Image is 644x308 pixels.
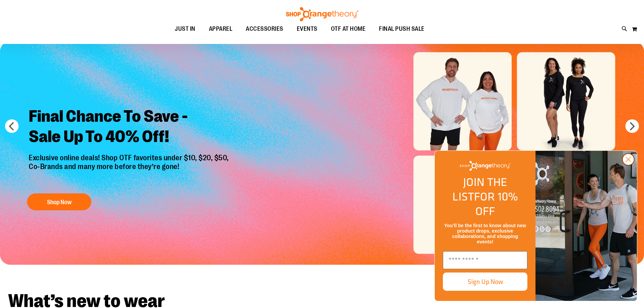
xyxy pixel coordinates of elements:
span: FOR 10% OFF [474,188,518,219]
button: Sign Up Now [443,273,527,291]
h2: Final Chance To Save - Sale Up To 40% Off! [24,101,236,153]
input: Enter email [443,251,527,269]
span: JUST IN [175,21,195,37]
img: Shop Orangetheory [285,7,359,21]
span: OTF AT HOME [331,21,366,37]
button: Close dialog [622,153,635,166]
div: FLYOUT Form [428,144,644,308]
span: JOIN THE LIST [452,173,507,205]
a: JUST IN [168,21,202,37]
button: next [625,119,639,133]
button: prev [5,119,19,133]
span: APPAREL [209,21,233,37]
p: Exclusive online deals! Shop OTF favorites under $10, $20, $50, Co-Brands and many more before th... [24,153,236,187]
img: Shop Orangetheory [460,161,510,171]
a: APPAREL [202,21,239,37]
span: EVENTS [297,21,317,37]
span: You’ll be the first to know about new product drops, exclusive collaborations, and shopping events! [444,223,526,244]
span: FINAL PUSH SALE [379,21,425,37]
a: OTF AT HOME [324,21,373,37]
a: Final Chance To Save -Sale Up To 40% Off! Exclusive online deals! Shop OTF favorites under $10, $... [24,101,236,214]
a: ACCESSORIES [239,21,290,37]
img: Shop Orangtheory [535,151,637,301]
span: ACCESSORIES [246,21,283,37]
button: Shop Now [27,193,91,210]
a: FINAL PUSH SALE [372,21,431,37]
a: EVENTS [290,21,324,37]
